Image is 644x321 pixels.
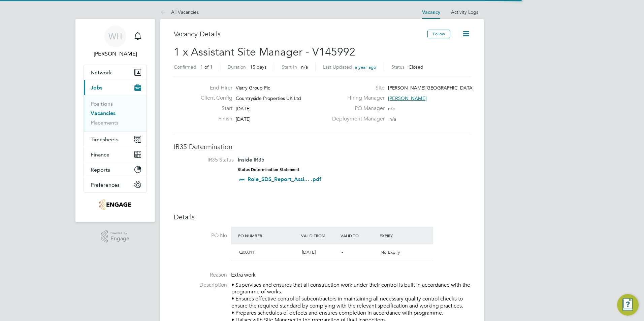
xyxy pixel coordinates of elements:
[342,249,343,255] span: -
[378,229,417,242] div: Expiry
[282,64,297,70] label: Start In
[84,50,147,58] span: Will Hiles
[236,229,299,242] div: PO Number
[195,95,232,102] label: Client Config
[174,142,470,151] h3: IR35 Determination
[195,115,232,122] label: Finish
[181,156,234,164] label: IR35 Status
[84,177,147,192] button: Preferences
[391,64,405,70] label: Status
[617,294,639,316] button: Engage Resource Center
[236,95,301,101] span: Countryside Properties UK Ltd
[195,84,232,92] label: End Hirer
[174,213,470,221] h3: Details
[231,272,256,278] span: Extra work
[174,272,227,279] label: Reason
[228,64,246,70] label: Duration
[388,95,427,101] span: [PERSON_NAME]
[238,156,264,163] span: Inside IR35
[236,85,270,91] span: Vistry Group Plc
[101,230,130,243] a: Powered byEngage
[91,167,110,173] span: Reports
[91,182,120,188] span: Preferences
[110,236,129,242] span: Engage
[91,110,116,116] a: Vacancies
[75,19,155,222] nav: Main navigation
[381,249,400,255] span: No Expiry
[84,147,147,162] button: Finance
[195,105,232,112] label: Start
[248,176,321,182] a: Role_SDS_Report_Assi... .pdf
[91,151,109,158] span: Finance
[84,80,147,95] button: Jobs
[302,249,316,255] span: [DATE]
[99,199,131,210] img: knightwood-logo-retina.png
[84,132,147,147] button: Timesheets
[174,232,227,239] label: PO No
[91,101,113,107] a: Positions
[236,116,251,122] span: [DATE]
[91,119,119,126] a: Placements
[328,95,385,102] label: Hiring Manager
[301,64,308,70] span: n/a
[355,64,376,70] span: a year ago
[91,84,102,91] span: Jobs
[84,199,147,210] a: Go to home page
[238,167,299,172] strong: Status Determination Statement
[91,136,119,143] span: Timesheets
[422,9,440,15] a: Vacancy
[323,64,352,70] label: Last Updated
[388,85,478,91] span: [PERSON_NAME][GEOGRAPHIC_DATA] 8
[427,30,450,38] button: Follow
[388,106,395,112] span: n/a
[451,9,478,15] a: Activity Logs
[389,116,396,122] span: n/a
[84,65,147,80] button: Network
[328,115,385,122] label: Deployment Manager
[250,64,266,70] span: 15 days
[328,84,385,92] label: Site
[110,230,129,236] span: Powered by
[236,106,251,112] span: [DATE]
[174,282,227,289] label: Description
[84,162,147,177] button: Reports
[84,95,147,132] div: Jobs
[174,30,427,38] h3: Vacancy Details
[174,64,196,70] label: Confirmed
[409,64,423,70] span: Closed
[200,64,213,70] span: 1 of 1
[328,105,385,112] label: PO Manager
[299,229,339,242] div: Valid From
[108,32,122,41] span: WH
[91,69,112,76] span: Network
[84,26,147,58] a: WH[PERSON_NAME]
[174,45,355,59] span: 1 x Assistant Site Manager - V145992
[160,9,199,15] a: All Vacancies
[339,229,378,242] div: Valid To
[239,249,255,255] span: Q00011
